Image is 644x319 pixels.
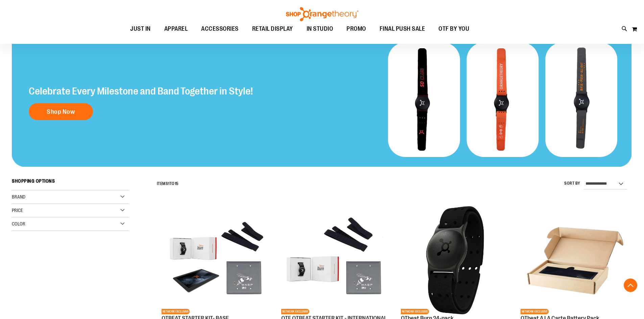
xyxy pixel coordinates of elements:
img: OTbeat Burn 24-pack [401,206,509,314]
button: Back To Top [624,278,637,292]
img: Shop Orangetheory [285,7,359,21]
img: OTBEAT STARTER KIT- BASE [162,206,270,314]
img: OTF OTBEAT STARTER KIT - INTERNATIONAL [281,206,389,314]
img: Product image for OTbeat A LA Carte Battery Pack [521,206,629,314]
a: Shop Now [29,103,93,120]
span: NETWORK EXCLUSIVE [521,309,549,314]
span: Brand [12,194,25,200]
a: OTbeat Burn 24-packNETWORK EXCLUSIVE [401,206,509,315]
span: IN STUDIO [307,21,333,36]
span: NETWORK EXCLUSIVE [401,309,429,314]
span: OTF BY YOU [438,21,469,36]
span: RETAIL DISPLAY [252,21,293,36]
span: APPAREL [164,21,188,36]
span: 1 [168,181,170,186]
span: FINAL PUSH SALE [380,21,425,36]
a: OTF OTBEAT STARTER KIT - INTERNATIONALNETWORK EXCLUSIVE [281,206,389,315]
span: Shop Now [47,108,75,115]
span: JUST IN [130,21,151,36]
span: 15 [175,181,179,186]
a: Product image for OTbeat A LA Carte Battery PackNETWORK EXCLUSIVE [521,206,629,315]
h2: Items to [157,179,179,189]
strong: Shopping Options [12,175,129,190]
span: ACCESSORIES [201,21,239,36]
span: PROMO [347,21,366,36]
span: NETWORK EXCLUSIVE [281,309,309,314]
h2: Celebrate Every Milestone and Band Together in Style! [29,85,253,96]
a: OTBEAT STARTER KIT- BASENETWORK EXCLUSIVE [162,206,270,315]
span: Color [12,221,25,227]
label: Sort By [564,181,580,186]
span: NETWORK EXCLUSIVE [162,309,190,314]
span: Price [12,208,23,213]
